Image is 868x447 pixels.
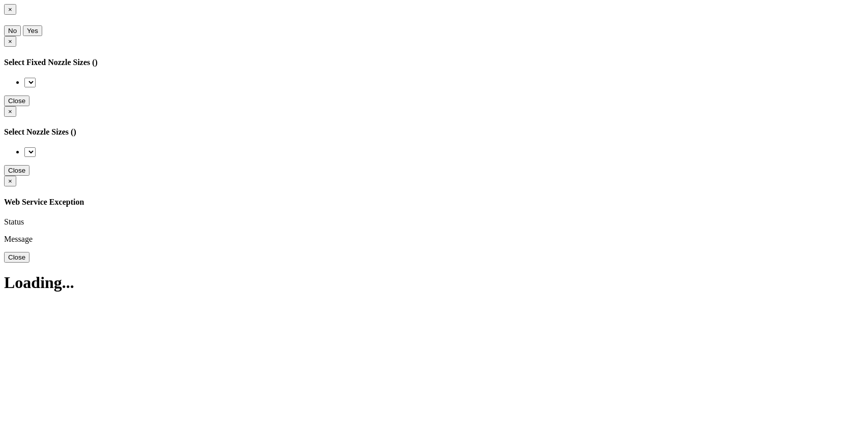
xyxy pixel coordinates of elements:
button: Close [4,165,29,176]
h1: Loading... [4,273,855,292]
button: Close [4,252,29,263]
button: Close [4,176,16,186]
button: Close [4,36,16,47]
label: Status [4,217,24,226]
button: Close [4,4,16,15]
button: No [4,25,21,36]
button: Close [4,95,29,106]
h4: Web Service Exception [4,198,855,207]
button: Yes [23,25,42,36]
span: × [8,108,12,115]
h4: Select Nozzle Sizes ( ) [4,127,855,137]
h4: Select Fixed Nozzle Sizes ( ) [4,58,855,67]
span: × [8,38,12,45]
span: × [8,6,12,13]
button: Close [4,106,16,117]
label: Message [4,235,33,243]
span: × [8,177,12,185]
